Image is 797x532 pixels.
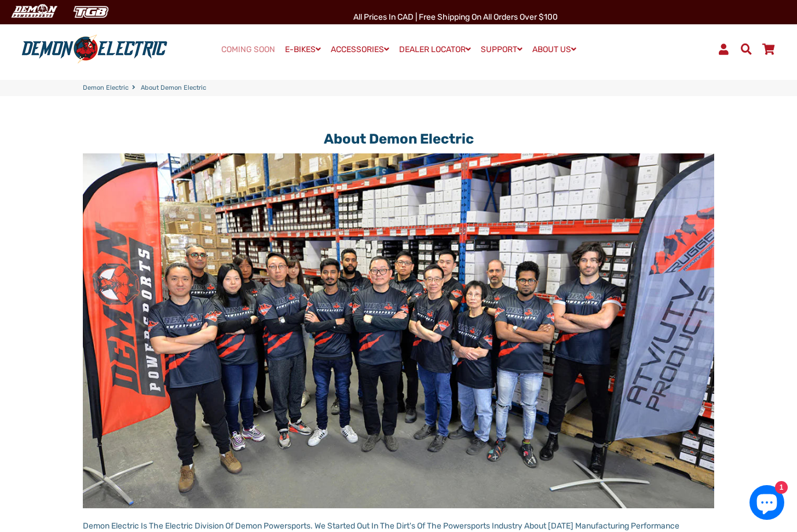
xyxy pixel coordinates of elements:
[395,41,475,58] a: DEALER LOCATOR
[17,34,171,64] img: Demon Electric logo
[353,12,558,22] span: All Prices in CAD | Free shipping on all orders over $100
[141,83,206,93] span: About Demon Electric
[67,2,115,21] img: TGB Canada
[217,42,279,58] a: COMING SOON
[746,485,788,523] inbox-online-store-chat: Shopify online store chat
[528,41,580,58] a: ABOUT US
[477,41,527,58] a: SUPPORT
[6,2,61,21] img: Demon Electric
[83,131,714,148] h1: About Demon Electric
[327,41,393,58] a: ACCESSORIES
[281,41,325,58] a: E-BIKES
[83,83,129,93] a: Demon Electric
